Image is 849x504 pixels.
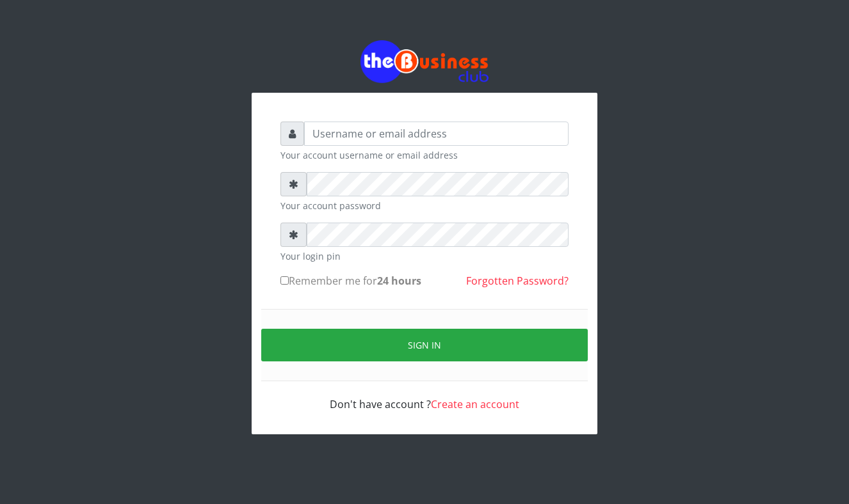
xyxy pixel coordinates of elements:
[280,148,569,162] small: Your account username or email address
[280,199,569,212] small: Your account password
[280,273,421,288] label: Remember me for
[261,329,588,361] button: Sign in
[280,249,569,263] small: Your login pin
[304,122,569,146] input: Username or email address
[466,274,569,288] a: Forgotten Password?
[377,274,421,288] b: 24 hours
[431,397,519,411] a: Create an account
[280,381,569,412] div: Don't have account ?
[280,276,289,285] input: Remember me for24 hours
